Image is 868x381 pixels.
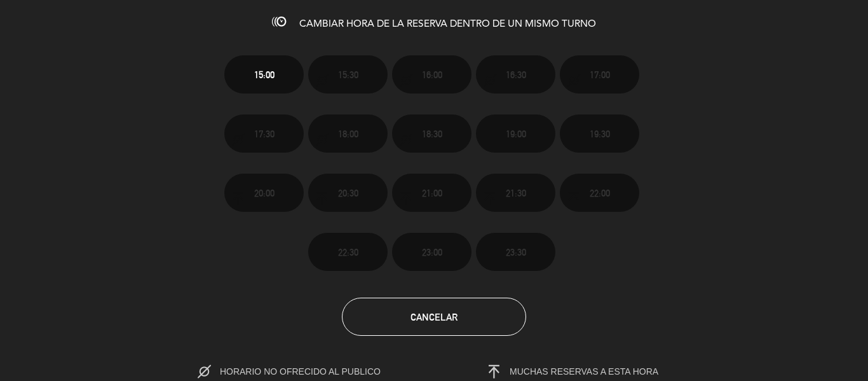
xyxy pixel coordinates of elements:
button: 15:00 [224,55,304,94]
span: CAMBIAR HORA DE LA RESERVA DENTRO DE UN MISMO TURNO [299,19,596,29]
button: 23:30 [476,233,555,271]
span: 17:30 [254,127,275,141]
button: 15:30 [308,55,388,94]
span: 19:00 [506,127,526,141]
button: 22:30 [308,233,388,271]
span: 23:30 [506,245,526,260]
button: 19:00 [476,114,555,153]
button: 18:00 [308,114,388,153]
span: Cancelar [410,312,458,322]
span: 22:30 [338,245,358,260]
span: MUCHAS RESERVAS A ESTA HORA [510,366,658,377]
button: 17:00 [560,55,639,94]
button: 20:00 [224,174,304,212]
button: 16:30 [476,55,555,94]
span: 20:30 [338,186,358,200]
button: 21:30 [476,174,555,212]
span: 20:00 [254,186,275,200]
span: 21:00 [422,186,442,200]
span: 22:00 [590,186,610,200]
button: 18:30 [392,114,471,153]
span: 16:30 [506,67,526,82]
button: 21:00 [392,174,471,212]
span: 15:30 [338,67,358,82]
span: 18:30 [422,127,442,141]
span: 17:00 [590,67,610,82]
span: 19:30 [590,127,610,141]
button: 16:00 [392,55,471,94]
span: HORARIO NO OFRECIDO AL PUBLICO [220,366,407,377]
button: 17:30 [224,114,304,153]
span: 16:00 [422,67,442,82]
span: 21:30 [506,186,526,200]
button: 22:00 [560,174,639,212]
span: 18:00 [338,127,358,141]
button: 20:30 [308,174,388,212]
button: 19:30 [560,114,639,153]
button: 23:00 [392,233,471,271]
span: 23:00 [422,245,442,260]
span: 15:00 [254,67,275,82]
button: Cancelar [342,298,526,336]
